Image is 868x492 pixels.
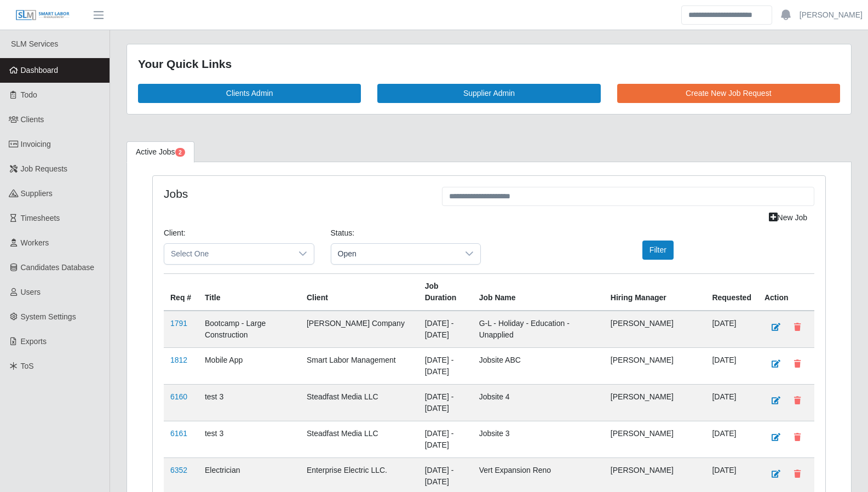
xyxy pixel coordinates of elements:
[705,311,758,348] td: [DATE]
[300,347,418,384] td: Smart Labor Management
[418,347,473,384] td: [DATE] - [DATE]
[705,421,758,457] td: [DATE]
[331,244,459,264] span: Open
[21,66,59,75] span: Dashboard
[418,311,473,348] td: [DATE] - [DATE]
[164,273,198,311] th: Req #
[473,273,604,311] th: Job Name
[604,421,706,457] td: [PERSON_NAME]
[705,347,758,384] td: [DATE]
[681,5,772,25] input: Search
[758,273,814,311] th: Action
[21,263,95,272] span: Candidates Database
[15,9,70,21] img: SLM Logo
[138,84,361,103] a: Clients Admin
[377,84,600,103] a: Supplier Admin
[617,84,840,103] a: Create New Job Request
[138,55,840,73] div: Your Quick Links
[198,347,300,384] td: Mobile App
[164,244,292,264] span: Select One
[21,189,53,198] span: Suppliers
[21,238,49,247] span: Workers
[11,39,58,48] span: SLM Services
[198,384,300,421] td: test 3
[170,466,187,474] a: 6352
[127,141,194,163] a: Active Jobs
[300,273,418,311] th: Client
[21,90,37,99] span: Todo
[170,429,187,438] a: 6161
[604,311,706,348] td: [PERSON_NAME]
[164,227,186,239] label: Client:
[300,421,418,457] td: Steadfast Media LLC
[175,148,185,157] span: Pending Jobs
[198,421,300,457] td: test 3
[473,311,604,348] td: G-L - Holiday - Education - Unapplied
[604,347,706,384] td: [PERSON_NAME]
[164,187,426,201] h4: Jobs
[21,337,47,346] span: Exports
[21,140,51,148] span: Invoicing
[705,273,758,311] th: Requested
[604,384,706,421] td: [PERSON_NAME]
[473,347,604,384] td: Jobsite ABC
[21,288,41,296] span: Users
[21,164,68,173] span: Job Requests
[21,362,34,370] span: ToS
[800,9,863,21] a: [PERSON_NAME]
[473,384,604,421] td: Jobsite 4
[418,273,473,311] th: Job Duration
[21,214,60,222] span: Timesheets
[170,392,187,401] a: 6160
[21,115,44,124] span: Clients
[604,273,706,311] th: Hiring Manager
[762,208,814,227] a: New Job
[170,319,187,328] a: 1791
[642,241,674,260] button: Filter
[418,421,473,457] td: [DATE] - [DATE]
[170,356,187,364] a: 1812
[300,384,418,421] td: Steadfast Media LLC
[418,384,473,421] td: [DATE] - [DATE]
[300,311,418,348] td: [PERSON_NAME] Company
[473,421,604,457] td: Jobsite 3
[331,227,355,239] label: Status:
[705,384,758,421] td: [DATE]
[198,311,300,348] td: Bootcamp - Large Construction
[21,312,76,321] span: System Settings
[198,273,300,311] th: Title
